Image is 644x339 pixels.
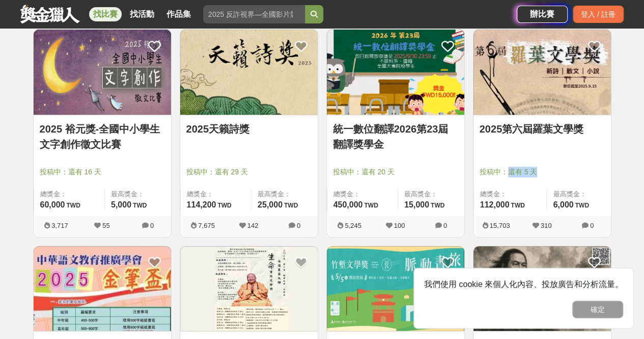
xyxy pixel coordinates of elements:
[247,222,259,229] span: 142
[333,167,458,177] span: 投稿中：還有 20 天
[473,246,611,332] a: Cover Image
[490,222,510,229] span: 15,703
[284,202,298,209] span: TWD
[424,280,623,289] span: 我們使用 cookie 來個人化內容、投放廣告和分析流量。
[180,246,318,331] img: Cover Image
[333,200,363,209] span: 450,000
[34,30,171,115] img: Cover Image
[34,246,171,332] a: Cover Image
[327,246,464,332] a: Cover Image
[51,222,68,229] span: 3,717
[40,121,165,152] a: 2025 裕元獎-全國中小學生文字創作徵文比賽
[186,167,312,177] span: 投稿中：還有 29 天
[40,189,98,199] span: 總獎金：
[553,200,573,209] span: 6,000
[180,30,318,115] img: Cover Image
[40,200,65,209] span: 60,000
[327,30,464,115] img: Cover Image
[572,301,623,318] button: 確定
[126,7,158,21] a: 找活動
[40,167,165,177] span: 投稿中：還有 16 天
[180,30,318,115] a: Cover Image
[34,30,171,115] a: Cover Image
[345,222,361,229] span: 5,245
[541,222,552,229] span: 310
[150,222,154,229] span: 0
[111,200,131,209] span: 5,000
[575,202,589,209] span: TWD
[162,7,195,21] a: 作品集
[473,30,611,115] img: Cover Image
[66,202,80,209] span: TWD
[333,121,458,152] a: 統一數位翻譯2026第23屆翻譯獎學金
[297,222,300,229] span: 0
[89,7,122,21] a: 找比賽
[327,246,464,331] img: Cover Image
[511,202,524,209] span: TWD
[258,200,283,209] span: 25,000
[133,202,147,209] span: TWD
[180,246,318,332] a: Cover Image
[102,222,109,229] span: 55
[473,246,611,331] img: Cover Image
[258,189,312,199] span: 最高獎金：
[480,167,605,177] span: 投稿中：還有 5 天
[480,121,605,137] a: 2025第六屆羅葉文學獎
[404,200,429,209] span: 15,000
[480,200,510,209] span: 112,000
[443,222,447,229] span: 0
[111,189,165,199] span: 最高獎金：
[573,6,624,23] div: 登入 / 註冊
[590,222,594,229] span: 0
[187,189,245,199] span: 總獎金：
[327,30,464,115] a: Cover Image
[473,30,611,115] a: Cover Image
[431,202,444,209] span: TWD
[203,5,305,23] input: 2025 反詐視界—全國影片競賽
[187,200,216,209] span: 114,200
[553,189,604,199] span: 最高獎金：
[480,189,541,199] span: 總獎金：
[198,222,215,229] span: 7,675
[333,189,391,199] span: 總獎金：
[364,202,378,209] span: TWD
[517,6,568,23] a: 辦比賽
[394,222,405,229] span: 100
[186,121,312,137] a: 2025天籟詩獎
[217,202,231,209] span: TWD
[404,189,458,199] span: 最高獎金：
[34,246,171,331] img: Cover Image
